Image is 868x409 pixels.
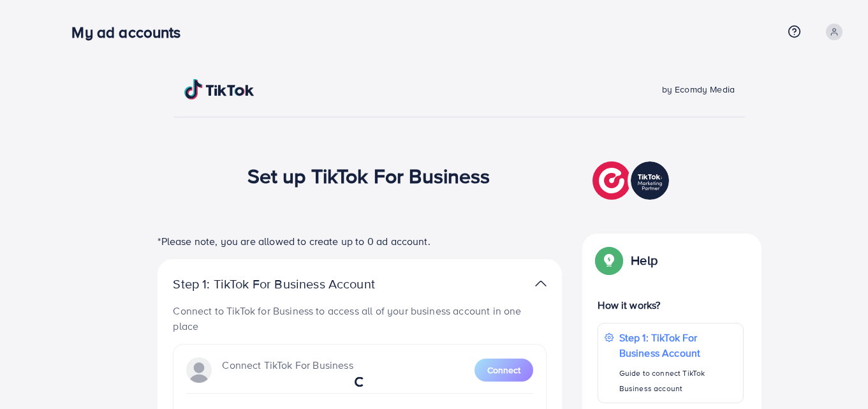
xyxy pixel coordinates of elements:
h3: My ad accounts [71,23,191,41]
p: Step 1: TikTok For Business Account [619,330,737,361]
p: Step 1: TikTok For Business Account [173,276,415,292]
img: TikTok partner [592,158,672,203]
img: Popup guide [598,249,621,272]
p: Guide to connect TikTok Business account [619,366,737,396]
p: How it works? [598,297,743,313]
p: *Please note, you are allowed to create up to 0 ad account. [158,234,562,249]
span: by Ecomdy Media [662,83,735,96]
p: Help [631,253,658,268]
img: TikTok [184,79,254,100]
img: TikTok partner [535,274,547,293]
h1: Set up TikTok For Business [247,163,490,188]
